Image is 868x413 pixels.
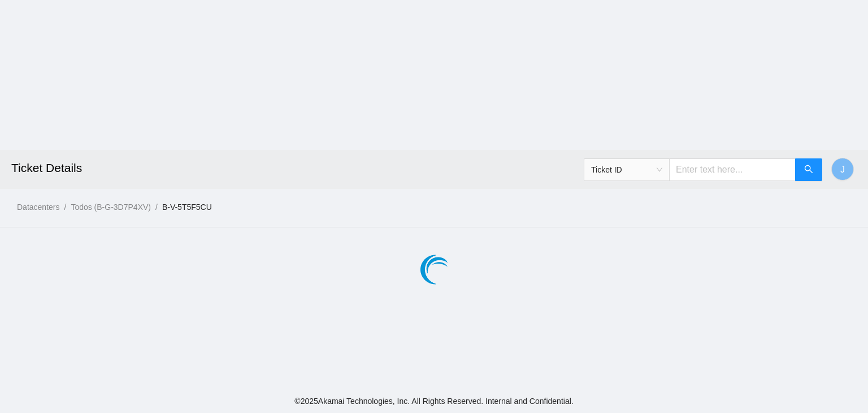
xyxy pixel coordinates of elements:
[17,203,59,212] a: Datacenters
[795,158,822,181] button: search
[71,203,151,212] a: Todos (B-G-3D7P4XV)
[64,203,66,212] span: /
[162,203,212,212] a: B-V-5T5F5CU
[804,165,813,175] span: search
[669,158,796,181] input: Enter text here...
[840,162,845,177] span: J
[831,158,854,180] button: J
[591,161,662,178] span: Ticket ID
[155,203,158,212] span: /
[11,150,603,186] h2: Ticket Details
